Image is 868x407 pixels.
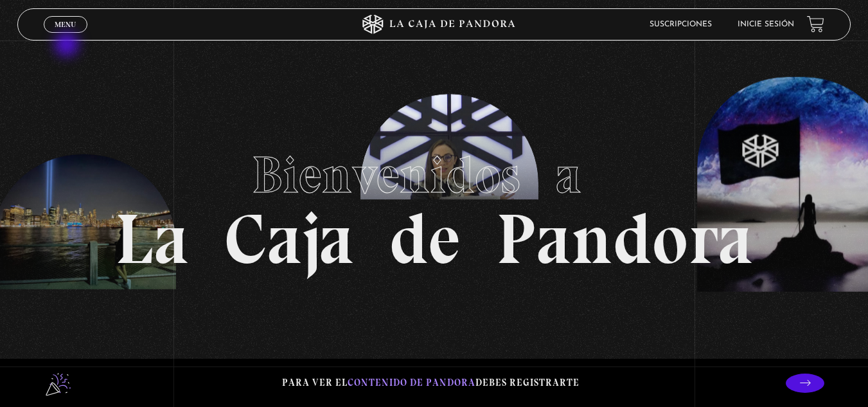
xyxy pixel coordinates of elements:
a: Suscripciones [650,21,712,28]
a: Inicie sesión [738,21,794,28]
p: Para ver el debes registrarte [282,374,580,392]
span: contenido de Pandora [348,377,475,388]
span: Bienvenidos a [252,144,617,206]
span: Cerrar [50,31,80,40]
span: Menu [55,21,76,28]
a: View your shopping cart [807,15,824,33]
h1: La Caja de Pandora [115,133,753,275]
